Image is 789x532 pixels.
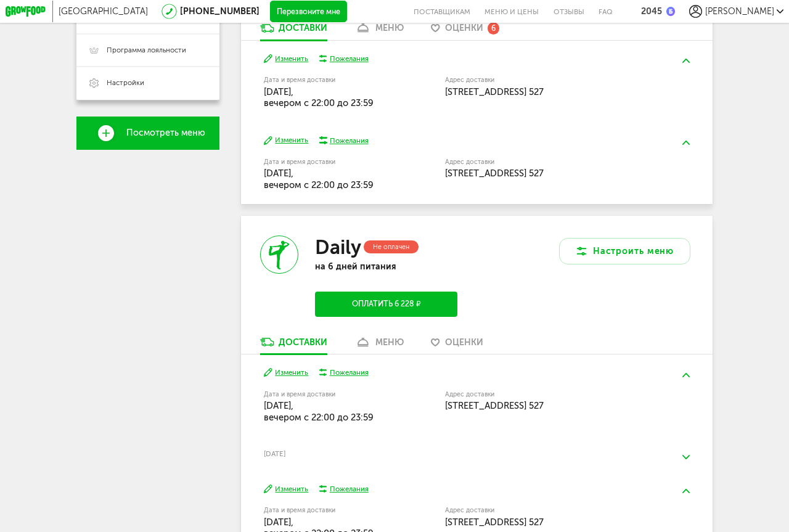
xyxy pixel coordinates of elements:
button: Изменить [264,135,309,145]
span: [DATE], вечером c 22:00 до 23:59 [264,400,374,423]
span: [STREET_ADDRESS] 527 [445,517,544,528]
span: [DATE], вечером c 22:00 до 23:59 [264,168,374,190]
p: на 6 дней питания [315,261,457,272]
span: Программа лояльности [107,46,186,55]
label: Адрес доставки [445,159,650,165]
a: меню [350,22,409,39]
img: arrow-up-green.5eb5f82.svg [682,373,690,377]
img: arrow-down-green.fb8ae4f.svg [682,455,690,459]
label: Дата и время доставки [264,159,389,165]
img: arrow-up-green.5eb5f82.svg [682,489,690,493]
div: Доставки [279,337,327,348]
img: arrow-up-green.5eb5f82.svg [682,141,690,145]
button: Настроить меню [559,238,690,264]
div: 2045 [641,6,662,17]
a: Доставки [255,22,333,39]
a: Программа лояльности [76,34,219,67]
a: Оценки [425,336,488,353]
div: Пожелания [330,136,369,145]
div: 6 [488,22,500,35]
span: [GEOGRAPHIC_DATA] [59,6,148,17]
img: bonus_b.cdccf46.png [666,7,675,15]
button: Пожелания [319,367,369,377]
button: Оплатить 6 228 ₽ [315,292,457,317]
a: меню [350,336,409,353]
div: Пожелания [330,484,369,494]
span: Оценки [445,337,483,348]
a: Настройки [76,67,219,99]
span: [STREET_ADDRESS] 527 [445,86,544,97]
button: Изменить [264,367,309,378]
div: Пожелания [330,54,369,63]
img: arrow-up-green.5eb5f82.svg [682,59,690,63]
div: Пожелания [330,367,369,377]
div: Не оплачен [364,240,419,253]
button: Пожелания [319,484,369,494]
label: Дата и время доставки [264,77,389,83]
a: Посмотреть меню [76,117,219,149]
span: [STREET_ADDRESS] 527 [445,400,544,411]
div: меню [375,23,404,33]
span: Оценки [445,23,483,33]
label: Дата и время доставки [264,391,389,398]
button: Изменить [264,54,309,64]
a: Оценки 6 [425,22,505,39]
button: Пожелания [319,54,369,63]
span: Настройки [107,78,144,88]
label: Адрес доставки [445,507,650,514]
span: [DATE], вечером c 22:00 до 23:59 [264,86,374,109]
label: Дата и время доставки [264,507,389,514]
h3: Daily [315,235,361,259]
div: [DATE] [264,449,690,458]
button: Перезвоните мне [270,1,346,23]
label: Адрес доставки [445,77,650,83]
button: Пожелания [319,136,369,145]
a: [PHONE_NUMBER] [180,6,260,17]
span: [STREET_ADDRESS] 527 [445,168,544,179]
span: [PERSON_NAME] [705,6,774,17]
span: Посмотреть меню [126,128,205,138]
a: Доставки [255,336,333,353]
button: Изменить [264,484,309,494]
div: Доставки [279,23,327,33]
div: меню [375,337,404,348]
label: Адрес доставки [445,391,650,398]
